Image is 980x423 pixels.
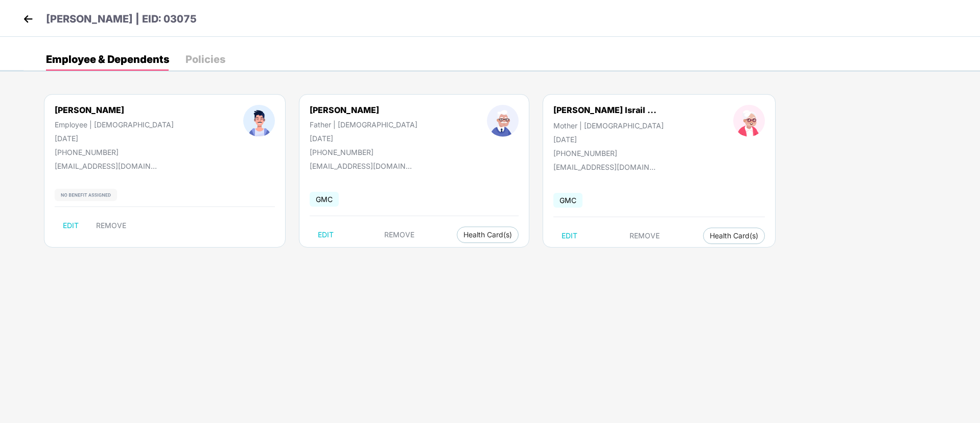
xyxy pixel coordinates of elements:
button: EDIT [553,228,586,244]
img: profileImage [487,105,519,137]
button: EDIT [55,217,87,234]
span: REMOVE [629,232,660,240]
div: [PHONE_NUMBER] [553,149,664,158]
span: Health Card(s) [463,232,512,237]
span: REMOVE [96,221,126,230]
button: REMOVE [376,227,423,243]
p: [PERSON_NAME] | EID: 03075 [46,11,197,27]
div: [DATE] [55,134,174,143]
div: [PHONE_NUMBER] [310,148,417,157]
div: [EMAIL_ADDRESS][DOMAIN_NAME] [310,162,412,170]
span: EDIT [318,231,334,239]
span: Health Card(s) [710,233,758,238]
span: EDIT [562,232,577,240]
button: REMOVE [88,217,134,234]
div: [PERSON_NAME] [310,105,417,115]
button: Health Card(s) [703,228,765,244]
div: [EMAIL_ADDRESS][DOMAIN_NAME] [553,163,656,171]
span: GMC [553,193,582,208]
div: Father | [DEMOGRAPHIC_DATA] [310,120,417,129]
img: profileImage [243,105,275,137]
div: [DATE] [553,135,664,144]
button: Health Card(s) [457,227,519,243]
span: REMOVE [384,231,414,239]
div: Employee & Dependents [46,54,169,64]
div: [PERSON_NAME] [55,105,174,115]
div: [PHONE_NUMBER] [55,148,174,157]
img: profileImage [733,105,765,137]
button: REMOVE [621,228,668,244]
span: GMC [310,192,339,207]
button: EDIT [310,227,342,243]
img: svg+xml;base64,PHN2ZyB4bWxucz0iaHR0cDovL3d3dy53My5vcmcvMjAwMC9zdmciIHdpZHRoPSIxMjIiIGhlaWdodD0iMj... [55,189,117,201]
div: Employee | [DEMOGRAPHIC_DATA] [55,120,174,129]
div: [DATE] [310,134,417,143]
img: back [20,11,36,27]
div: [PERSON_NAME] Israil ... [553,105,657,115]
span: EDIT [63,221,79,230]
div: Mother | [DEMOGRAPHIC_DATA] [553,121,664,130]
div: [EMAIL_ADDRESS][DOMAIN_NAME] [55,162,157,170]
div: Policies [185,54,225,64]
